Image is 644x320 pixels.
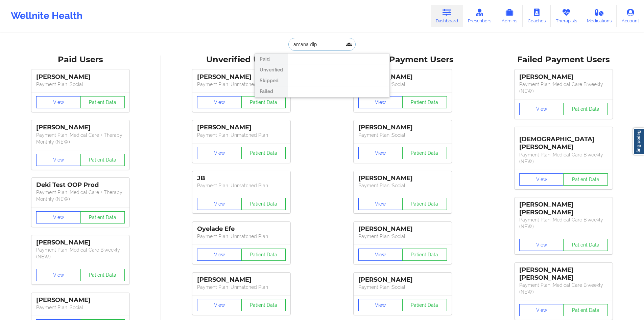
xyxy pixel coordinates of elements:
[36,189,125,202] p: Payment Plan : Medical Care + Therapy Monthly (NEW)
[358,276,447,284] div: [PERSON_NAME]
[197,174,286,182] div: JB
[563,304,608,316] button: Patient Data
[36,211,81,223] button: View
[358,96,403,108] button: View
[519,239,564,251] button: View
[358,182,447,189] p: Payment Plan : Social
[563,239,608,251] button: Patient Data
[197,225,286,233] div: Oyelade Efe
[36,269,81,281] button: View
[519,81,608,94] p: Payment Plan : Medical Care Biweekly (NEW)
[80,96,125,108] button: Patient Data
[633,128,644,155] a: Report Bug
[358,198,403,210] button: View
[36,247,125,260] p: Payment Plan : Medical Care Biweekly (NEW)
[488,55,639,65] div: Failed Payment Users
[36,81,125,88] p: Payment Plan : Social
[402,198,447,210] button: Patient Data
[241,249,286,261] button: Patient Data
[197,249,242,261] button: View
[551,5,582,27] a: Therapists
[80,211,125,223] button: Patient Data
[519,151,608,165] p: Payment Plan : Medical Care Biweekly (NEW)
[197,198,242,210] button: View
[241,299,286,311] button: Patient Data
[80,269,125,281] button: Patient Data
[5,55,156,65] div: Paid Users
[519,103,564,115] button: View
[358,73,447,81] div: [PERSON_NAME]
[36,124,125,131] div: [PERSON_NAME]
[241,147,286,159] button: Patient Data
[358,81,447,88] p: Payment Plan : Social
[617,5,644,27] a: Account
[36,304,125,311] p: Payment Plan : Social
[36,181,125,189] div: Deki Test OOP Prod
[582,5,617,27] a: Medications
[519,173,564,186] button: View
[166,55,317,65] div: Unverified Users
[519,266,608,282] div: [PERSON_NAME] [PERSON_NAME]
[519,304,564,316] button: View
[36,96,81,108] button: View
[358,299,403,311] button: View
[255,64,288,75] div: Unverified
[358,284,447,291] p: Payment Plan : Social
[197,182,286,189] p: Payment Plan : Unmatched Plan
[402,249,447,261] button: Patient Data
[358,249,403,261] button: View
[80,154,125,166] button: Patient Data
[563,103,608,115] button: Patient Data
[519,201,608,216] div: [PERSON_NAME] [PERSON_NAME]
[255,86,288,97] div: Failed
[36,73,125,81] div: [PERSON_NAME]
[241,198,286,210] button: Patient Data
[358,124,447,131] div: [PERSON_NAME]
[197,73,286,81] div: [PERSON_NAME]
[519,73,608,81] div: [PERSON_NAME]
[197,233,286,240] p: Payment Plan : Unmatched Plan
[358,132,447,138] p: Payment Plan : Social
[36,239,125,247] div: [PERSON_NAME]
[431,5,463,27] a: Dashboard
[36,296,125,304] div: [PERSON_NAME]
[197,276,286,284] div: [PERSON_NAME]
[563,173,608,186] button: Patient Data
[402,147,447,159] button: Patient Data
[197,284,286,291] p: Payment Plan : Unmatched Plan
[197,147,242,159] button: View
[197,96,242,108] button: View
[197,81,286,88] p: Payment Plan : Unmatched Plan
[358,233,447,240] p: Payment Plan : Social
[402,96,447,108] button: Patient Data
[255,54,288,64] div: Paid
[358,147,403,159] button: View
[523,5,551,27] a: Coaches
[358,174,447,182] div: [PERSON_NAME]
[241,96,286,108] button: Patient Data
[327,55,478,65] div: Skipped Payment Users
[496,5,523,27] a: Admins
[36,132,125,145] p: Payment Plan : Medical Care + Therapy Monthly (NEW)
[358,225,447,233] div: [PERSON_NAME]
[519,216,608,230] p: Payment Plan : Medical Care Biweekly (NEW)
[36,154,81,166] button: View
[197,132,286,138] p: Payment Plan : Unmatched Plan
[197,124,286,131] div: [PERSON_NAME]
[255,75,288,86] div: Skipped
[463,5,497,27] a: Prescribers
[519,130,608,151] div: [DEMOGRAPHIC_DATA][PERSON_NAME]
[402,299,447,311] button: Patient Data
[197,299,242,311] button: View
[519,282,608,295] p: Payment Plan : Medical Care Biweekly (NEW)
